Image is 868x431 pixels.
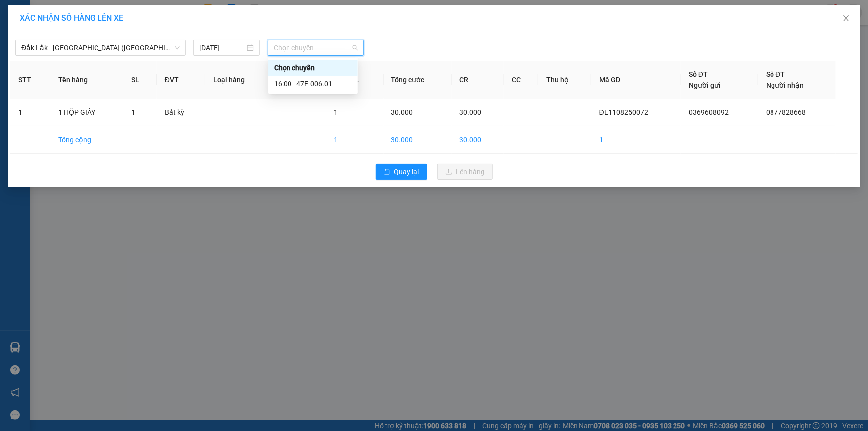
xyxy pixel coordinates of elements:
[452,126,504,154] td: 30.000
[591,126,681,154] td: 1
[842,14,850,22] span: close
[766,108,806,116] span: 0877828668
[832,5,860,33] button: Close
[10,99,50,126] td: 1
[689,70,708,78] span: Số ĐT
[591,61,681,99] th: Mã GD
[538,61,591,99] th: Thu hộ
[274,78,352,89] div: 16:00 - 47E-006.01
[274,40,358,55] span: Chọn chuyến
[50,61,123,99] th: Tên hàng
[50,99,123,126] td: 1 HỘP GIẤY
[391,108,413,116] span: 30.000
[394,166,419,177] span: Quay lại
[384,168,390,176] span: rollback
[21,40,180,55] span: Đắk Lắk - Sài Gòn (BXMĐ mới)
[689,108,729,116] span: 0369608092
[437,164,493,180] button: uploadLên hàng
[689,81,721,89] span: Người gửi
[326,126,384,154] td: 1
[452,61,504,99] th: CR
[123,61,157,99] th: SL
[599,108,648,116] span: ĐL1108250072
[274,62,352,73] div: Chọn chuyến
[384,61,452,99] th: Tổng cước
[766,81,804,89] span: Người nhận
[460,108,482,116] span: 30.000
[376,164,427,180] button: rollbackQuay lại
[157,99,205,126] td: Bất kỳ
[205,61,271,99] th: Loại hàng
[157,61,205,99] th: ĐVT
[10,61,50,99] th: STT
[131,108,135,116] span: 1
[268,60,358,76] div: Chọn chuyến
[50,126,123,154] td: Tổng cộng
[384,126,452,154] td: 30.000
[504,61,538,99] th: CC
[20,13,123,23] span: XÁC NHẬN SỐ HÀNG LÊN XE
[199,42,245,53] input: 11/08/2025
[766,70,785,78] span: Số ĐT
[334,108,338,116] span: 1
